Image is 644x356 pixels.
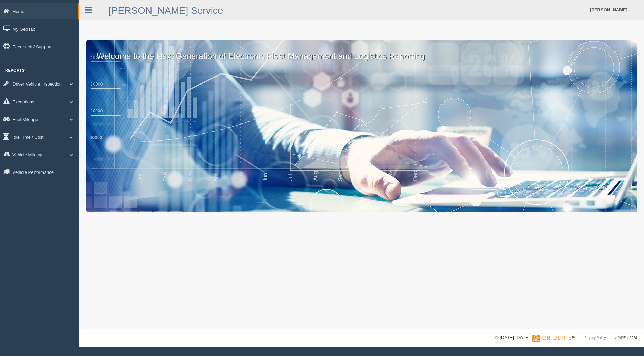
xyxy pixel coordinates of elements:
a: [PERSON_NAME] Service [109,5,223,16]
p: Welcome to the Next Generation of Electronic Fleet Management and Logistics Reporting [86,40,637,62]
a: Privacy Policy [584,336,606,340]
span: v. 2025.4.2019 [615,336,637,340]
img: Gridline [532,335,571,342]
div: © [DATE]-[DATE] - ™ [495,334,637,342]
